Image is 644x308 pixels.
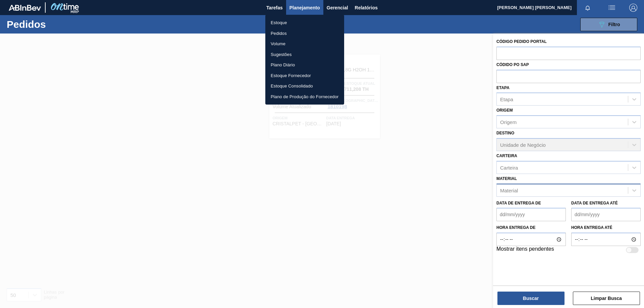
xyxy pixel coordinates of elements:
a: Estoque Consolidado [265,81,344,91]
a: Plano Diário [265,60,344,70]
a: Volume [265,39,344,49]
a: Sugestões [265,49,344,60]
a: Pedidos [265,28,344,39]
a: Estoque [265,17,344,28]
a: Plano de Produção do Fornecedor [265,91,344,102]
a: Estoque Fornecedor [265,70,344,81]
